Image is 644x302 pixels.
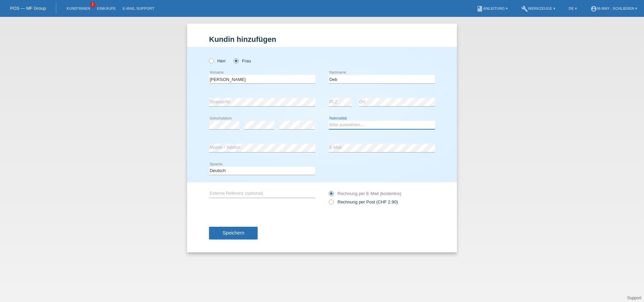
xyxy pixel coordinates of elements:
[209,58,226,63] label: Herr
[329,191,333,199] input: Rechnung per E-Mail (kostenlos)
[234,58,251,63] label: Frau
[627,296,641,300] a: Support
[476,5,483,12] i: book
[587,6,641,10] a: account_circlem-way - Schlieren ▾
[93,6,119,10] a: Einkäufe
[473,6,511,10] a: bookAnleitung ▾
[209,58,213,63] input: Herr
[209,227,258,240] button: Speichern
[521,5,528,12] i: build
[10,6,46,11] a: POS — MF Group
[590,5,597,12] i: account_circle
[329,199,398,204] label: Rechnung per Post (CHF 2.90)
[518,6,559,10] a: buildWerkzeuge ▾
[565,6,580,10] a: DE ▾
[90,2,95,7] span: 1
[223,230,244,236] span: Speichern
[329,191,401,196] label: Rechnung per E-Mail (kostenlos)
[329,199,333,208] input: Rechnung per Post (CHF 2.90)
[234,58,238,63] input: Frau
[209,35,435,44] h1: Kundin hinzufügen
[119,6,158,10] a: E-Mail Support
[63,6,93,10] a: Kund*innen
